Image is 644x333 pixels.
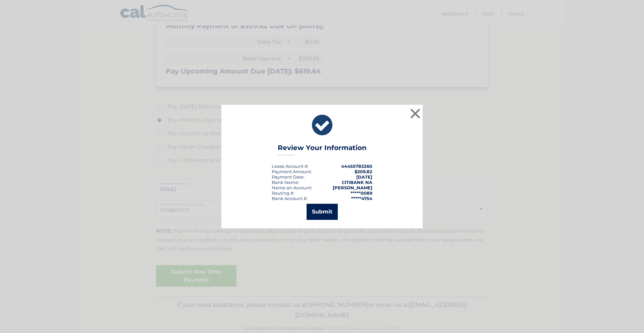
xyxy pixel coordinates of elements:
[341,163,372,169] strong: 44455783260
[272,196,308,201] div: Bank Account #:
[272,190,294,196] div: Routing #:
[356,174,372,180] span: [DATE]
[272,174,305,180] div: :
[272,174,304,180] span: Payment Date
[307,204,338,220] button: Submit
[333,185,372,190] strong: [PERSON_NAME]
[342,180,372,185] strong: CITIBANK NA
[272,163,309,169] div: Lease Account #:
[272,169,312,174] div: Payment Amount:
[409,107,422,120] button: ×
[278,144,367,155] h3: Review Your Information
[272,185,312,190] div: Name on Account:
[355,169,372,174] span: $309.82
[272,180,299,185] div: Bank Name:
